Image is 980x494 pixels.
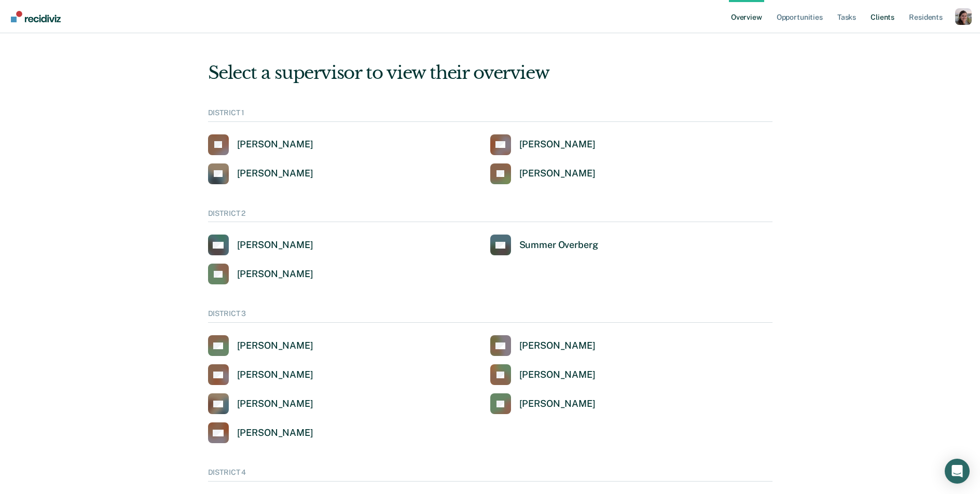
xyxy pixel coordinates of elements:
a: [PERSON_NAME] [208,134,313,155]
div: [PERSON_NAME] [519,139,596,150]
div: [PERSON_NAME] [519,168,596,180]
div: Summer Overberg [519,239,598,251]
a: [PERSON_NAME] [490,163,596,184]
div: [PERSON_NAME] [237,398,313,410]
div: [PERSON_NAME] [237,139,313,150]
div: DISTRICT 4 [208,468,772,482]
a: Summer Overberg [490,235,598,255]
div: [PERSON_NAME] [519,369,596,381]
button: Profile dropdown button [955,8,972,25]
a: [PERSON_NAME] [490,364,596,385]
div: [PERSON_NAME] [237,427,313,439]
div: Select a supervisor to view their overview [208,62,772,84]
div: [PERSON_NAME] [237,369,313,381]
div: [PERSON_NAME] [237,340,313,352]
a: [PERSON_NAME] [208,364,313,385]
a: [PERSON_NAME] [208,393,313,414]
div: [PERSON_NAME] [519,398,596,410]
a: [PERSON_NAME] [208,422,313,443]
a: [PERSON_NAME] [490,335,596,356]
a: [PERSON_NAME] [208,264,313,284]
div: [PERSON_NAME] [237,268,313,280]
div: Open Intercom Messenger [945,459,970,484]
div: [PERSON_NAME] [519,340,596,352]
a: [PERSON_NAME] [208,235,313,255]
a: [PERSON_NAME] [208,163,313,184]
div: [PERSON_NAME] [237,239,313,251]
div: DISTRICT 3 [208,309,772,323]
div: DISTRICT 1 [208,108,772,122]
img: Recidiviz [11,11,61,22]
a: [PERSON_NAME] [490,134,596,155]
a: [PERSON_NAME] [490,393,596,414]
a: [PERSON_NAME] [208,335,313,356]
div: DISTRICT 2 [208,209,772,223]
div: [PERSON_NAME] [237,168,313,180]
